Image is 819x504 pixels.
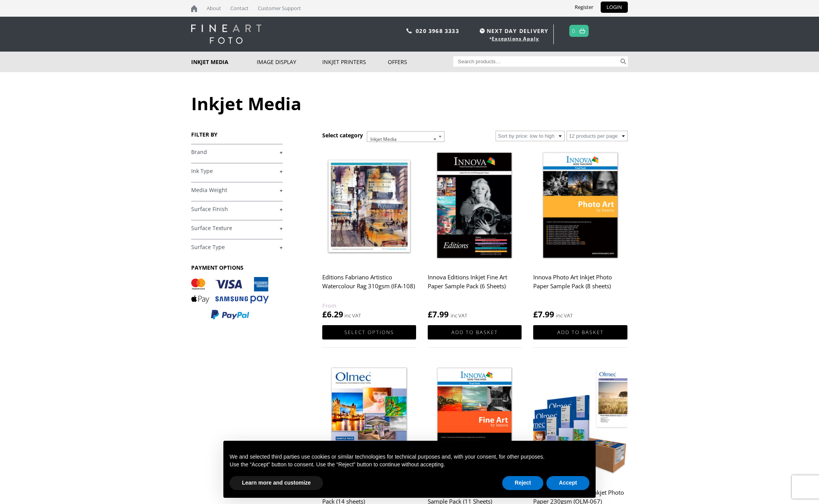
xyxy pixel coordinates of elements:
[428,147,522,265] img: Innova Editions Inkjet Fine Art Paper Sample Pack (6 Sheets)
[191,168,283,175] a: +
[428,325,522,339] a: Add to basket: “Innova Editions Inkjet Fine Art Paper Sample Pack (6 Sheets)”
[451,311,467,320] strong: inc VAT
[191,131,283,138] h3: FILTER BY
[322,363,416,480] img: Olmec Inkjet Photo Paper Sample Pack (14 sheets)
[496,131,565,141] select: Shop order
[230,453,589,461] p: We and selected third parties use cookies or similar technologies for technical purposes and, wit...
[428,363,522,480] img: Innova Fine Art Paper Inkjet Sample Pack (11 Sheets)
[572,25,575,36] a: 0
[492,35,539,42] a: Exceptions Apply
[191,264,283,271] h3: PAYMENT OPTIONS
[191,149,283,156] a: +
[533,147,627,320] a: Innova Photo Art Inkjet Photo Paper Sample Pack (8 sheets) £7.99 inc VAT
[191,220,283,236] h4: Surface Texture
[322,132,363,139] h3: Select category
[388,52,453,72] a: Offers
[428,309,432,320] span: £
[322,309,343,320] bdi: 6.29
[428,270,522,301] h2: Innova Editions Inkjet Fine Art Paper Sample Pack (6 Sheets)
[191,182,283,197] h4: Media Weight
[191,239,283,255] h4: Surface Type
[230,476,323,490] button: Learn more and customize
[367,131,444,142] span: Inkjet Media
[191,225,283,232] a: +
[322,270,416,301] h2: Editions Fabriano Artistico Watercolour Rag 310gsm (IFA-108)
[191,201,283,216] h4: Surface Finish
[619,56,628,67] button: Search
[453,56,619,67] input: Search products…
[191,187,283,194] a: +
[434,134,436,145] span: ×
[230,461,589,469] p: Use the “Accept” button to consent. Use the “Reject” button to continue without accepting.
[217,435,602,504] div: Notice
[191,206,283,213] a: +
[191,277,269,320] img: PAYMENT OPTIONS
[191,92,628,115] h1: Inkjet Media
[569,2,599,13] a: Register
[322,147,416,265] img: Editions Fabriano Artistico Watercolour Rag 310gsm (IFA-108)
[191,244,283,251] a: +
[191,24,261,44] img: logo-white.svg
[533,147,627,265] img: Innova Photo Art Inkjet Photo Paper Sample Pack (8 sheets)
[480,28,485,33] img: time.svg
[406,28,412,33] img: phone.svg
[428,147,522,320] a: Innova Editions Inkjet Fine Art Paper Sample Pack (6 Sheets) £7.99 inc VAT
[191,163,283,178] h4: Ink Type
[502,476,543,490] button: Reject
[601,2,628,13] a: LOGIN
[556,311,573,320] strong: inc VAT
[546,476,589,490] button: Accept
[257,52,322,72] a: Image Display
[428,309,449,320] bdi: 7.99
[478,26,548,35] span: NEXT DAY DELIVERY
[322,325,416,339] a: Select options for “Editions Fabriano Artistico Watercolour Rag 310gsm (IFA-108)”
[322,147,416,320] a: Editions Fabriano Artistico Watercolour Rag 310gsm (IFA-108) £6.29
[579,28,585,33] img: basket.svg
[322,309,327,320] span: £
[191,144,283,159] h4: Brand
[533,309,538,320] span: £
[416,27,459,35] a: 020 3968 3333
[533,309,554,320] bdi: 7.99
[367,132,444,147] span: Inkjet Media
[322,52,388,72] a: Inkjet Printers
[533,325,627,339] a: Add to basket: “Innova Photo Art Inkjet Photo Paper Sample Pack (8 sheets)”
[191,52,257,72] a: Inkjet Media
[533,363,627,480] img: Olmec Archival Matte Inkjet Photo Paper 230gsm (OLM-067)
[533,270,627,301] h2: Innova Photo Art Inkjet Photo Paper Sample Pack (8 sheets)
